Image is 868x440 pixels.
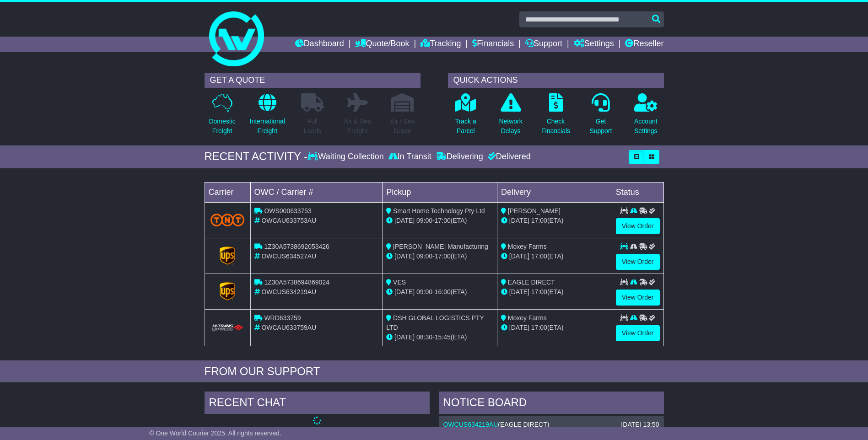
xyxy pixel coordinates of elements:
a: Financials [472,37,514,52]
div: - (ETA) [386,252,493,261]
span: Moxey Farms [508,314,547,322]
div: RECENT ACTIVITY - [205,150,308,163]
td: Status [612,182,663,202]
a: Settings [574,37,614,52]
p: Check Financials [541,117,570,136]
a: NetworkDelays [498,93,523,141]
div: Delivering [434,152,485,162]
span: 09:00 [416,252,432,260]
a: Quote/Book [355,37,409,52]
span: DSH GLOBAL LOGISTICS PTY LTD [386,314,484,331]
a: Reseller [625,37,663,52]
span: 17:00 [531,288,547,295]
span: OWCUS634527AU [261,252,316,260]
div: Waiting Collection [307,152,386,162]
div: ( ) [443,421,659,429]
a: Dashboard [295,37,344,52]
a: OWCUS634219AU [443,421,498,428]
a: View Order [616,325,660,341]
span: 16:00 [435,288,451,295]
span: VES [393,279,406,286]
a: View Order [616,290,660,306]
td: OWC / Carrier # [250,182,383,202]
span: EAGLE DIRECT [500,421,547,428]
span: 17:00 [531,252,547,260]
p: Track a Parcel [455,117,476,136]
a: Support [525,37,562,52]
a: InternationalFreight [249,93,286,141]
span: 17:00 [435,217,451,224]
span: [DATE] [509,324,529,331]
a: Track aParcel [455,93,477,141]
a: CheckFinancials [541,93,571,141]
div: (ETA) [501,252,608,261]
span: 08:30 [416,333,432,341]
p: International Freight [250,117,285,136]
p: Network Delays [499,117,522,136]
img: GetCarrierServiceLogo [220,247,235,265]
div: Delivered [485,152,531,162]
img: TNT_Domestic.png [210,214,245,226]
span: [DATE] [509,217,529,224]
span: OWCUS634219AU [261,288,316,295]
div: (ETA) [501,323,608,333]
a: GetSupport [589,93,612,141]
a: Tracking [421,37,461,52]
span: 09:00 [416,217,432,224]
span: [DATE] [394,217,415,224]
p: Air & Sea Freight [344,117,371,136]
div: [DATE] 13:50 [621,421,659,429]
p: Account Settings [634,117,658,136]
div: NOTICE BOARD [439,392,664,416]
span: OWS000633753 [264,207,312,215]
span: 09:00 [416,288,432,295]
span: [DATE] [509,288,529,295]
div: GET A QUOTE [205,73,421,88]
span: 17:00 [531,324,547,331]
span: OWCAU633753AU [261,217,316,224]
div: RECENT CHAT [205,392,430,416]
span: [PERSON_NAME] Manufacturing [393,243,488,250]
span: Smart Home Technology Pty Ltd [393,207,485,215]
span: [DATE] [509,252,529,260]
img: HiTrans.png [210,324,245,333]
span: [DATE] [394,288,415,295]
img: GetCarrierServiceLogo [220,282,235,300]
span: WRD633759 [264,314,301,322]
div: QUICK ACTIONS [448,73,664,88]
div: FROM OUR SUPPORT [205,365,664,378]
span: OWCAU633759AU [261,324,316,331]
span: [DATE] [394,252,415,260]
p: Domestic Freight [209,117,235,136]
span: 1Z30A5738692053426 [264,243,329,250]
a: View Order [616,254,660,270]
span: 1Z30A5738694869024 [264,279,329,286]
span: 17:00 [531,217,547,224]
span: [PERSON_NAME] [508,207,561,215]
div: In Transit [386,152,434,162]
div: - (ETA) [386,287,493,297]
p: Full Loads [301,117,324,136]
a: AccountSettings [634,93,658,141]
td: Carrier [205,182,250,202]
span: 15:45 [435,333,451,341]
div: (ETA) [501,287,608,297]
span: EAGLE DIRECT [508,279,555,286]
a: View Order [616,218,660,234]
div: - (ETA) [386,216,493,225]
div: (ETA) [501,216,608,225]
span: [DATE] [394,333,415,341]
p: Get Support [589,117,612,136]
div: - (ETA) [386,333,493,342]
td: Pickup [383,182,497,202]
td: Delivery [497,182,612,202]
span: © One World Courier 2025. All rights reserved. [149,429,281,437]
span: 17:00 [435,252,451,260]
p: Air / Sea Depot [390,117,415,136]
a: DomesticFreight [208,93,236,141]
span: Moxey Farms [508,243,547,250]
